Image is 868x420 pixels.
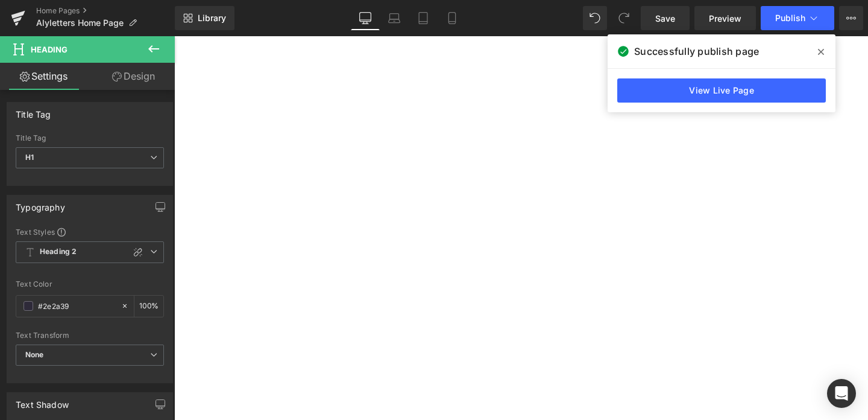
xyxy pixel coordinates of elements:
span: Alyletters Home Page [36,18,124,28]
span: Library [198,13,226,24]
div: Title Tag [16,103,51,119]
div: Text Shadow [16,393,69,410]
span: Publish [775,13,805,23]
a: New Library [175,6,234,30]
div: Open Intercom Messenger [827,379,856,408]
a: Mobile [438,6,467,30]
div: Text Styles [16,227,164,237]
div: Text Color [16,280,164,288]
a: Tablet [409,6,438,30]
b: H1 [25,153,34,162]
input: Color [38,299,115,313]
a: View Live Page [617,78,826,103]
a: Home Pages [36,6,175,16]
button: Redo [612,6,636,30]
span: Heading [31,45,68,54]
a: Design [90,63,177,90]
a: Laptop [380,6,409,30]
div: Text Transform [16,331,164,340]
span: Preview [709,12,741,25]
a: Preview [694,6,756,30]
div: Typography [16,196,65,212]
b: None [25,350,44,359]
button: Publish [761,6,834,30]
button: Undo [583,6,607,30]
div: % [134,296,163,317]
span: Successfully publish page [634,44,759,59]
div: Title Tag [16,134,164,142]
a: Desktop [351,6,380,30]
button: More [839,6,863,30]
b: Heading 2 [40,247,77,257]
span: Save [655,12,675,25]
